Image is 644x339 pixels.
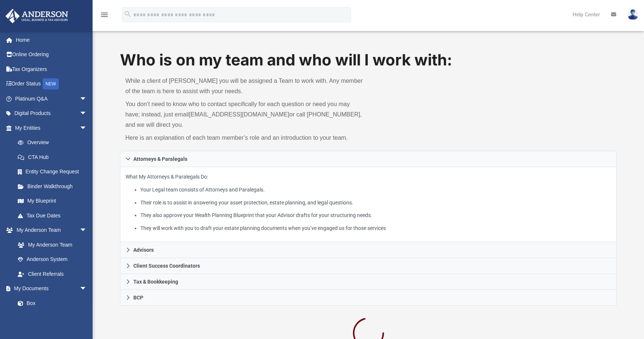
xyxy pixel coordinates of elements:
[5,62,98,77] a: Tax Organizers
[100,10,109,19] i: menu
[5,47,98,62] a: Online Ordering
[5,223,94,238] a: My Anderson Teamarrow_drop_down
[10,237,91,252] a: My Anderson Team
[80,121,94,136] span: arrow_drop_down
[140,224,611,233] li: They will work with you to draft your estate planning documents when you’ve engaged us for those ...
[100,14,109,19] a: menu
[80,106,94,121] span: arrow_drop_down
[5,106,98,121] a: Digital Productsarrow_drop_down
[5,91,98,106] a: Platinum Q&Aarrow_drop_down
[10,252,94,267] a: Anderson System
[5,281,94,296] a: My Documentsarrow_drop_down
[126,172,611,233] p: What My Attorneys & Paralegals Do:
[125,76,363,96] p: While a client of [PERSON_NAME] you will be assigned a Team to work with. Any member of the team ...
[10,194,94,209] a: My Blueprint
[10,267,94,281] a: Client Referrals
[124,10,132,18] i: search
[5,77,98,92] a: Order StatusNEW
[120,167,616,242] div: Attorneys & Paralegals
[133,279,178,284] span: Tax & Bookkeeping
[5,121,98,135] a: My Entitiesarrow_drop_down
[80,91,94,106] span: arrow_drop_down
[140,185,611,194] li: Your Legal team consists of Attorneys and Paralegals.
[120,290,616,306] a: BCP
[140,211,611,220] li: They also approve your Wealth Planning Blueprint that your Advisor drafts for your structuring ne...
[133,295,143,300] span: BCP
[10,296,91,311] a: Box
[120,258,616,274] a: Client Success Coordinators
[125,99,363,130] p: You don’t need to know who to contact specifically for each question or need you may have; instea...
[80,223,94,238] span: arrow_drop_down
[5,33,98,47] a: Home
[133,263,200,268] span: Client Success Coordinators
[3,9,70,23] img: Anderson Advisors Platinum Portal
[133,247,154,252] span: Advisors
[120,151,616,167] a: Attorneys & Paralegals
[120,242,616,258] a: Advisors
[10,179,98,194] a: Binder Walkthrough
[10,150,98,165] a: CTA Hub
[627,9,638,20] img: User Pic
[10,311,94,325] a: Meeting Minutes
[125,133,363,143] p: Here is an explanation of each team member’s role and an introduction to your team.
[133,156,187,162] span: Attorneys & Paralegals
[10,165,98,179] a: Entity Change Request
[189,111,289,118] a: [EMAIL_ADDRESS][DOMAIN_NAME]
[43,78,59,89] div: NEW
[10,208,98,223] a: Tax Due Dates
[120,274,616,290] a: Tax & Bookkeeping
[140,198,611,207] li: Their role is to assist in answering your asset protection, estate planning, and legal questions.
[80,281,94,296] span: arrow_drop_down
[120,49,616,71] h1: Who is on my team and who will I work with:
[10,135,98,150] a: Overview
